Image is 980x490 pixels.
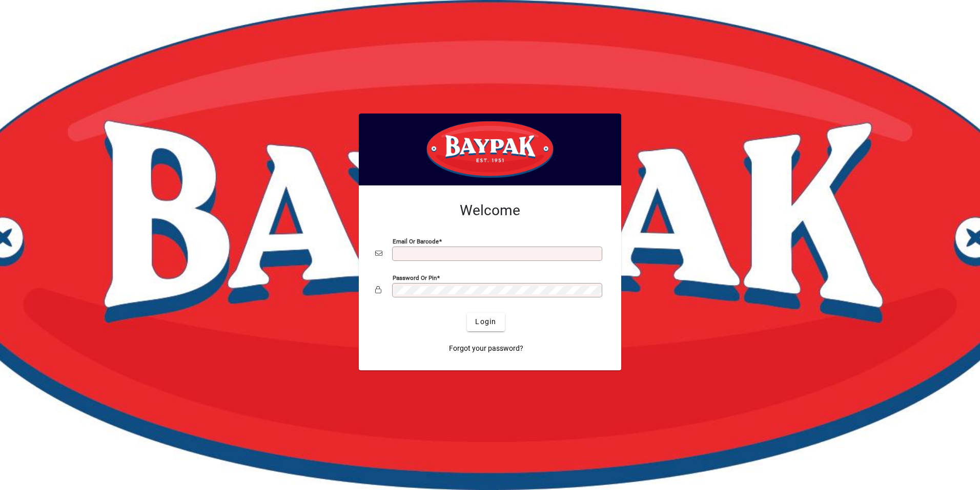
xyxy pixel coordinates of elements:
span: Login [475,316,496,327]
mat-label: Password or Pin [393,274,437,281]
span: Forgot your password? [449,343,523,354]
a: Forgot your password? [445,340,527,358]
h2: Welcome [375,202,605,219]
button: Login [467,313,504,331]
mat-label: Email or Barcode [393,237,439,244]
